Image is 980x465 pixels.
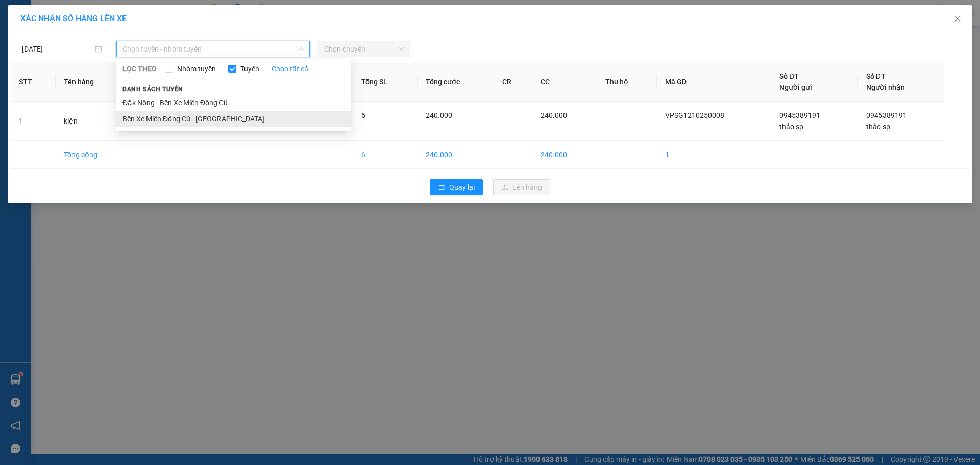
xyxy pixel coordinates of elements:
li: Bến Xe Miền Đông Cũ - [GEOGRAPHIC_DATA] [116,111,351,127]
span: VPSG1210250008 [665,111,724,119]
span: 6 [361,111,365,119]
span: thảo sp [866,123,890,131]
td: 240.000 [418,141,494,169]
span: 0945389191 [866,111,907,119]
span: rollback [438,184,445,192]
th: CR [494,62,533,102]
span: Số ĐT [866,72,886,80]
td: 1 [657,141,771,169]
span: Nhóm tuyến [173,63,220,75]
span: Danh sách tuyến [116,85,189,94]
span: Người gửi [779,83,812,91]
span: Số ĐT [779,72,799,80]
th: Tổng cước [418,62,494,102]
td: 240.000 [532,141,597,169]
button: rollbackQuay lại [430,179,483,195]
input: 12/10/2025 [22,43,93,55]
span: XÁC NHẬN SỐ HÀNG LÊN XE [20,14,127,23]
th: Tên hàng [56,62,131,102]
span: 240.000 [426,111,452,119]
span: 0945389191 [779,111,820,119]
th: Thu hộ [597,62,657,102]
th: CC [532,62,597,102]
span: Người nhận [866,83,905,91]
span: LỌC THEO [122,63,157,75]
th: Tổng SL [353,62,418,102]
td: Tổng cộng [56,141,131,169]
span: Chọn chuyến [324,41,404,57]
button: uploadLên hàng [493,179,550,195]
span: Chọn tuyến - nhóm tuyến [122,41,304,57]
button: Close [943,5,972,34]
a: Chọn tất cả [272,63,308,75]
span: thảo sp [779,123,803,131]
th: Mã GD [657,62,771,102]
span: close [953,15,962,23]
li: Đắk Nông - Bến Xe Miền Đông Cũ [116,94,351,111]
span: 240.000 [541,111,567,119]
span: Quay lại [449,182,475,193]
td: 1 [11,102,56,141]
span: Tuyến [236,63,263,75]
td: 6 [353,141,418,169]
th: STT [11,62,56,102]
td: kiện [56,102,131,141]
span: down [298,46,304,52]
